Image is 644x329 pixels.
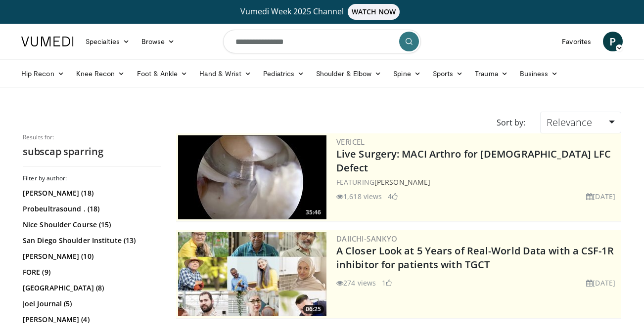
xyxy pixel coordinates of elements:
[23,204,159,214] a: Probeultrasound . (18)
[336,137,365,147] a: Vericel
[310,64,387,83] a: Shoulder & Elbow
[23,145,161,158] h2: subscap sparring
[427,64,469,83] a: Sports
[178,232,326,316] img: 93c22cae-14d1-47f0-9e4a-a244e824b022.png.300x170_q85_crop-smart_upscale.jpg
[348,4,400,20] span: WATCH NOW
[388,191,398,202] li: 4
[382,278,392,288] li: 1
[131,64,194,83] a: Foot & Ankle
[469,64,514,83] a: Trauma
[336,191,382,202] li: 1,618 views
[223,30,421,53] input: Search topics, interventions
[136,32,181,51] a: Browse
[374,177,430,187] a: [PERSON_NAME]
[336,147,611,174] a: Live Surgery: MACI Arthro for [DEMOGRAPHIC_DATA] LFC Defect
[178,135,326,219] img: eb023345-1e2d-4374-a840-ddbc99f8c97c.300x170_q85_crop-smart_upscale.jpg
[336,177,619,187] div: FEATURING
[303,208,324,217] span: 35:46
[387,64,426,83] a: Spine
[178,135,326,219] a: 35:46
[586,191,615,202] li: [DATE]
[257,64,310,83] a: Pediatrics
[586,278,615,288] li: [DATE]
[514,64,564,83] a: Business
[23,133,161,141] p: Results for:
[540,112,621,133] a: Relevance
[193,64,257,83] a: Hand & Wrist
[178,232,326,316] a: 06:25
[23,283,159,293] a: [GEOGRAPHIC_DATA] (8)
[489,112,533,133] div: Sort by:
[23,4,621,20] a: Vumedi Week 2025 ChannelWATCH NOW
[23,220,159,230] a: Nice Shoulder Course (15)
[70,64,131,83] a: Knee Recon
[603,32,623,51] a: P
[336,278,376,288] li: 274 views
[80,32,136,51] a: Specialties
[547,116,592,129] span: Relevance
[23,174,161,182] h3: Filter by author:
[21,37,74,46] img: VuMedi Logo
[23,315,159,325] a: [PERSON_NAME] (4)
[23,299,159,309] a: Joei Journal (5)
[23,236,159,246] a: San Diego Shoulder Institute (13)
[336,244,614,271] a: A Closer Look at 5 Years of Real-World Data with a CSF-1R inhibitor for patients with TGCT
[23,267,159,277] a: FORE (9)
[556,32,597,51] a: Favorites
[336,234,398,244] a: Daiichi-Sankyo
[23,251,159,261] a: [PERSON_NAME] (10)
[303,305,324,314] span: 06:25
[15,64,70,83] a: Hip Recon
[23,188,159,198] a: [PERSON_NAME] (18)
